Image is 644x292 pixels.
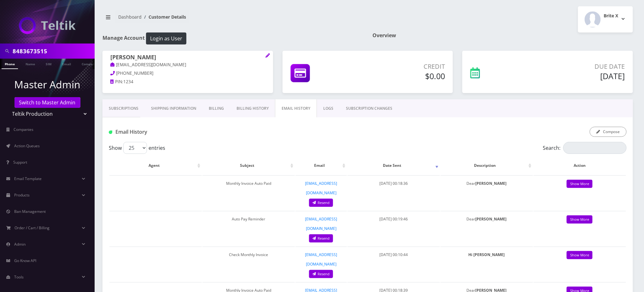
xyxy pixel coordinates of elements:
[340,99,399,118] a: SUBSCRIPTION CHANGES
[444,179,530,188] p: Dear
[15,97,80,108] a: Switch to Master Admin
[309,270,333,278] a: Resend
[317,99,340,118] a: LOGS
[14,143,40,149] span: Action Queues
[359,62,445,71] p: Credit
[348,156,440,175] th: Date Sent: activate to sort column ascending
[309,234,333,243] a: Resend
[202,247,295,282] td: Check Monthly Invoice
[22,59,38,68] a: Name
[109,129,275,135] h1: Email History
[110,62,186,68] a: [EMAIL_ADDRESS][DOMAIN_NAME]
[123,142,147,154] select: Showentries
[372,32,633,38] h1: Overview
[102,10,363,28] nav: breadcrumb
[109,156,202,175] th: Agent: activate to sort column ascending
[305,181,337,196] a: [EMAIL_ADDRESS][DOMAIN_NAME]
[145,34,186,41] a: Login as User
[441,156,533,175] th: Description: activate to sort column ascending
[534,156,626,175] th: Action
[202,156,295,175] th: Subject: activate to sort column ascending
[525,62,625,71] p: Due Date
[14,192,30,198] span: Products
[14,242,26,247] span: Admin
[79,59,100,68] a: Company
[444,214,530,224] p: Dear
[305,216,337,231] a: [EMAIL_ADDRESS][DOMAIN_NAME]
[19,17,76,34] img: Teltik Production
[145,99,202,118] a: Shipping Information
[296,156,347,175] th: Email: activate to sort column ascending
[118,14,142,20] a: Dashboard
[309,199,333,207] a: Resend
[275,99,317,118] a: EMAIL HISTORY
[146,32,186,44] button: Login as User
[14,258,36,263] span: Go Know API
[567,215,593,224] a: Show More
[604,13,618,19] h2: Brite X
[525,71,625,81] h5: [DATE]
[102,32,363,44] h1: Manage Account
[102,99,145,118] a: Subscriptions
[379,181,408,186] span: [DATE] 00:18:36
[379,252,408,257] span: [DATE] 00:10:44
[563,142,627,154] input: Search:
[59,59,74,68] a: Email
[142,14,186,20] li: Customer Details
[359,71,445,81] h5: $0.00
[469,252,505,257] strong: Hi [PERSON_NAME]
[109,142,165,154] label: Show entries
[123,79,133,85] span: 1234
[110,79,123,85] a: PIN:
[230,99,275,118] a: Billing History
[13,160,27,165] span: Support
[202,175,295,210] td: Monthly Invoice Auto Paid
[15,225,50,231] span: Order / Cart / Billing
[2,59,18,69] a: Phone
[590,127,627,137] button: Compose
[476,216,507,222] strong: [PERSON_NAME]
[13,45,93,57] input: Search in Company
[567,180,593,188] a: Show More
[202,99,230,118] a: Billing
[578,6,633,32] button: Brite X
[379,216,408,222] span: [DATE] 00:19:46
[14,209,46,214] span: Ban Management
[305,252,337,267] a: [EMAIL_ADDRESS][DOMAIN_NAME]
[43,59,55,68] a: SIM
[14,176,42,181] span: Email Template
[567,251,593,260] a: Show More
[476,181,507,186] strong: [PERSON_NAME]
[116,70,154,76] span: [PHONE_NUMBER]
[543,142,627,154] label: Search:
[14,127,34,132] span: Companies
[202,211,295,246] td: Auto Pay Reminder
[110,54,265,61] h1: [PERSON_NAME]
[14,274,24,280] span: Tools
